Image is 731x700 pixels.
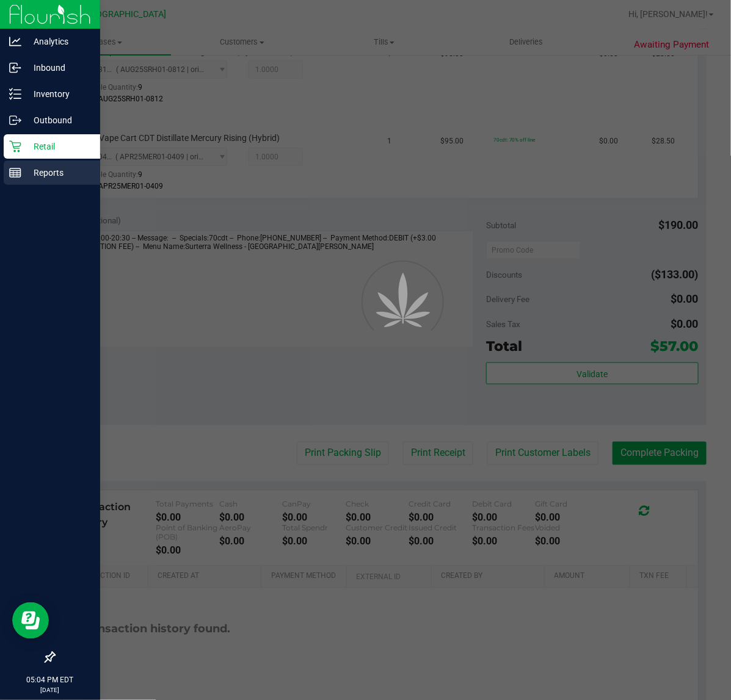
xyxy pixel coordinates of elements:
[21,113,95,128] p: Outbound
[9,167,21,179] inline-svg: Reports
[21,60,95,75] p: Inbound
[21,34,95,49] p: Analytics
[9,62,21,74] inline-svg: Inbound
[9,35,21,48] inline-svg: Analytics
[9,114,21,126] inline-svg: Outbound
[9,140,21,153] inline-svg: Retail
[12,602,49,639] iframe: Resource center
[21,87,95,101] p: Inventory
[5,674,95,685] p: 05:04 PM EDT
[5,685,95,695] p: [DATE]
[21,165,95,180] p: Reports
[21,139,95,154] p: Retail
[9,88,21,100] inline-svg: Inventory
